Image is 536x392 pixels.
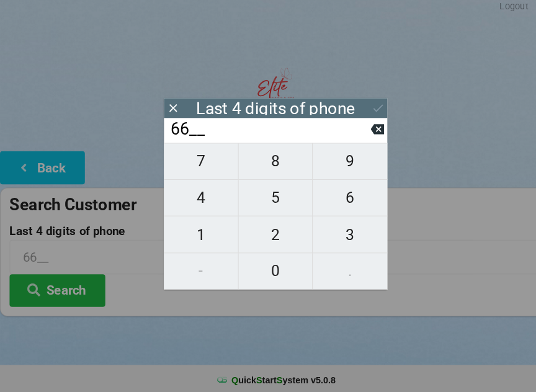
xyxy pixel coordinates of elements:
[304,187,377,213] span: 6
[232,223,304,249] span: 2
[232,146,305,182] button: 8
[159,187,231,213] span: 4
[191,107,346,119] div: Last 4 digits of phone
[159,182,232,218] button: 4
[232,187,304,213] span: 5
[304,218,377,253] button: 3
[232,218,305,253] button: 2
[232,254,305,289] button: 0
[304,182,377,218] button: 6
[159,218,232,253] button: 1
[159,151,231,177] span: 7
[159,223,231,249] span: 1
[232,258,304,284] span: 0
[304,223,377,249] span: 3
[304,146,377,182] button: 9
[304,151,377,177] span: 9
[232,151,304,177] span: 8
[159,146,232,182] button: 7
[232,182,305,218] button: 5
